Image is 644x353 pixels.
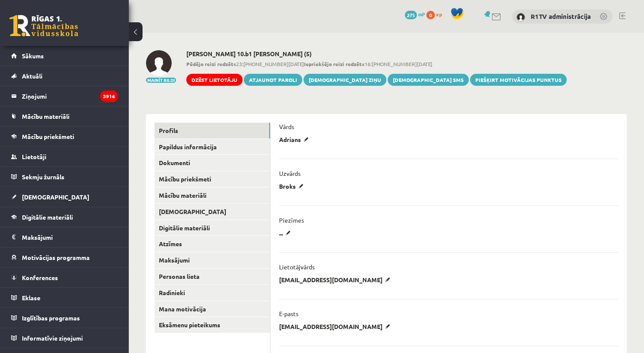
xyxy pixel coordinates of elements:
[11,207,118,227] a: Digitālie materiāli
[11,268,118,287] a: Konferences
[155,123,270,139] a: Profils
[155,204,270,220] a: [DEMOGRAPHIC_DATA]
[22,227,118,247] legend: Maksājumi
[146,78,176,83] button: Mainīt bildi
[279,263,315,271] p: Lietotājvārds
[155,171,270,187] a: Mācību priekšmeti
[22,213,73,221] span: Digitālie materiāli
[22,86,118,106] legend: Ziņojumi
[11,86,118,106] a: Ziņojumi3916
[22,274,58,281] span: Konferences
[22,112,70,120] span: Mācību materiāli
[100,91,118,102] i: 3916
[279,323,393,330] p: [EMAIL_ADDRESS][DOMAIN_NAME]
[22,193,89,201] span: [DEMOGRAPHIC_DATA]
[279,182,307,190] p: Broks
[155,301,270,317] a: Mana motivācija
[531,12,591,21] a: R1TV administrācija
[279,276,393,284] p: [EMAIL_ADDRESS][DOMAIN_NAME]
[426,11,446,18] a: 0 xp
[279,123,294,130] p: Vārds
[22,173,64,181] span: Sekmju žurnāls
[11,288,118,308] a: Eklase
[155,220,270,236] a: Digitālie materiāli
[279,229,294,237] p: ...
[11,46,118,66] a: Sākums
[11,147,118,166] a: Lietotāji
[155,252,270,268] a: Maksājumi
[470,74,567,86] a: Piešķirt motivācijas punktus
[155,187,270,203] a: Mācību materiāli
[186,50,567,57] h2: [PERSON_NAME] 10.b1 [PERSON_NAME] (5)
[186,60,236,67] b: Pēdējo reizi redzēts
[22,133,74,140] span: Mācību priekšmeti
[155,317,270,333] a: Eksāmenu pieteikums
[186,74,243,86] a: Dzēst lietotāju
[516,13,525,21] img: R1TV administrācija
[426,11,435,19] span: 0
[11,308,118,328] a: Izglītības programas
[279,216,304,224] p: Piezīmes
[9,15,78,36] a: Rīgas 1. Tālmācības vidusskola
[11,227,118,247] a: Maksājumi
[155,285,270,301] a: Radinieki
[405,11,425,18] a: 275 mP
[155,139,270,155] a: Papildus informācija
[304,74,386,86] a: [DEMOGRAPHIC_DATA] ziņu
[11,328,118,348] a: Informatīvie ziņojumi
[22,314,80,322] span: Izglītības programas
[146,50,172,76] img: Adrians Broks
[418,11,425,18] span: mP
[22,253,90,261] span: Motivācijas programma
[405,11,417,19] span: 275
[436,11,442,18] span: xp
[22,52,44,60] span: Sākums
[22,153,46,160] span: Lietotāji
[22,334,83,342] span: Informatīvie ziņojumi
[22,294,40,302] span: Eklase
[279,169,301,177] p: Uzvārds
[155,236,270,252] a: Atzīmes
[388,74,469,86] a: [DEMOGRAPHIC_DATA] SMS
[11,247,118,267] a: Motivācijas programma
[279,310,298,317] p: E-pasts
[244,74,302,86] a: Atjaunot paroli
[11,187,118,207] a: [DEMOGRAPHIC_DATA]
[11,106,118,126] a: Mācību materiāli
[279,136,312,143] p: Adrians
[11,167,118,187] a: Sekmju žurnāls
[155,155,270,171] a: Dokumenti
[11,127,118,146] a: Mācību priekšmeti
[304,60,365,67] b: Iepriekšējo reizi redzēts
[186,60,567,68] span: 23:[PHONE_NUMBER][DATE] 16:[PHONE_NUMBER][DATE]
[22,72,43,80] span: Aktuāli
[11,66,118,86] a: Aktuāli
[155,269,270,284] a: Personas lieta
